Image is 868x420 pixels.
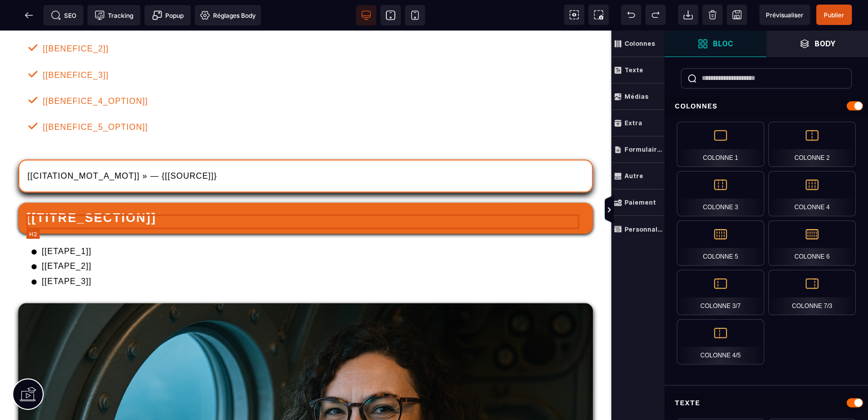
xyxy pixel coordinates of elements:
[26,180,585,195] h2: [[TITRE_SECTION]]
[624,172,643,180] strong: Autre
[195,5,261,25] span: Favicon
[768,171,856,216] div: Colonne 4
[824,11,844,19] span: Publier
[27,138,584,153] text: [[CITATION_MOT_A_MOT]] » — {[[SOURCE]]}
[816,5,852,25] span: Enregistrer le contenu
[766,31,868,57] span: Ouvrir les calques
[356,5,376,25] span: Voir bureau
[95,10,133,20] span: Tracking
[200,10,256,20] span: Réglages Body
[677,270,764,315] div: Colonne 3/7
[665,195,675,226] span: Afficher les vues
[621,5,641,25] span: Défaire
[611,83,665,110] span: Médias
[380,5,401,25] span: Voir tablette
[665,31,766,57] span: Ouvrir les blocs
[611,110,665,136] span: Extra
[42,244,92,258] text: [[ETAPE_3]]
[611,189,665,216] span: Paiement
[727,5,747,25] span: Enregistrer
[766,11,803,19] span: Prévisualiser
[815,40,835,47] strong: Body
[611,57,665,83] span: Texte
[702,5,723,25] span: Nettoyage
[678,5,698,25] span: Importer
[611,136,665,163] span: Formulaires
[768,122,856,167] div: Colonne 2
[665,97,868,116] div: Colonnes
[588,5,609,25] span: Capture d'écran
[144,5,191,25] span: Créer une alerte modale
[624,93,648,100] strong: Médias
[665,394,868,412] div: Texte
[611,216,665,242] span: Personnalisé
[624,66,643,74] strong: Texte
[677,220,764,266] div: Colonne 5
[42,229,92,242] text: [[ETAPE_2]]
[611,163,665,189] span: Autre
[677,171,764,216] div: Colonne 3
[19,5,39,25] span: Retour
[43,5,83,25] span: Métadata SEO
[611,31,665,57] span: Colonnes
[624,119,642,127] strong: Extra
[152,10,184,20] span: Popup
[768,270,856,315] div: Colonne 7/3
[645,5,666,25] span: Rétablir
[43,38,109,51] text: [[BENEFICE_3]]
[759,5,810,25] span: Aperçu
[51,10,76,20] span: SEO
[43,64,148,77] text: [[BENEFICE_4_OPTION]]
[564,5,584,25] span: Voir les composants
[624,146,663,153] strong: Formulaires
[677,319,764,365] div: Colonne 4/5
[768,220,856,266] div: Colonne 6
[42,214,92,228] text: [[ETAPE_1]]
[713,40,733,47] strong: Bloc
[87,5,140,25] span: Code de suivi
[43,90,148,103] text: [[BENEFICE_5_OPTION]]
[405,5,425,25] span: Voir mobile
[43,11,109,25] text: [[BENEFICE_2]]
[624,40,655,47] strong: Colonnes
[624,199,656,206] strong: Paiement
[624,226,663,233] strong: Personnalisé
[677,122,764,167] div: Colonne 1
